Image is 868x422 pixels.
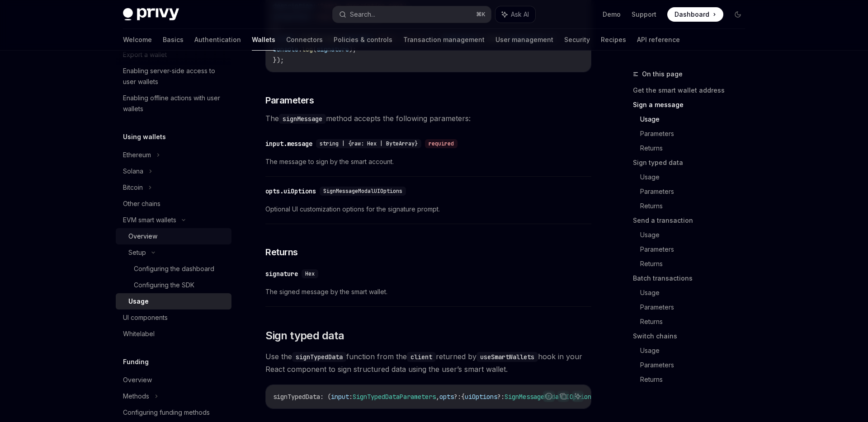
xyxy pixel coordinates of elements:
div: Configuring funding methods [123,407,210,418]
a: Parameters [640,300,752,314]
code: signMessage [279,114,326,124]
a: Configuring the dashboard [116,261,231,277]
span: Sign typed data [265,328,344,343]
div: Overview [123,375,152,385]
div: Setup [128,247,146,258]
div: required [425,139,458,148]
span: ?: [497,393,505,401]
a: Configuring funding methods [116,404,231,421]
span: Dashboard [675,10,709,19]
a: Support [632,10,656,19]
span: Ask AI [511,10,529,19]
a: UI components [116,309,231,326]
a: Batch transactions [633,271,752,286]
a: Send a transaction [633,213,752,228]
div: Solana [123,166,143,177]
button: Search...⌘K [333,6,491,23]
span: Returns [265,246,298,258]
a: Returns [640,314,752,329]
div: Other chains [123,198,160,209]
a: Recipes [601,29,626,51]
span: Use the function from the returned by hook in your React component to sign structured data using ... [265,350,591,375]
code: client [407,352,436,362]
a: Enabling offline actions with user wallets [116,90,231,117]
a: User management [495,29,553,51]
div: Methods [123,391,149,402]
a: Switch chains [633,329,752,343]
span: , [436,393,439,401]
a: Whitelabel [116,326,231,342]
div: Search... [350,9,375,20]
span: Hex [305,270,315,277]
div: Enabling offline actions with user wallets [123,93,226,114]
img: dark logo [123,8,179,21]
span: SignMessageModalUIOptions [505,393,595,401]
div: Bitcoin [123,182,143,193]
span: : ( [320,393,331,401]
a: Parameters [640,127,752,141]
div: input.message [265,139,312,148]
div: EVM smart wallets [123,215,176,225]
a: Overview [116,372,231,388]
a: Usage [116,293,231,309]
a: Overview [116,228,231,244]
a: Parameters [640,242,752,257]
a: Basics [163,29,184,51]
button: Report incorrect code [543,390,555,402]
a: Configuring the SDK [116,277,231,293]
a: Authentication [194,29,241,51]
a: Usage [640,170,752,184]
span: Optional UI customization options for the signature prompt. [265,204,591,215]
a: Other chains [116,196,231,212]
span: Parameters [265,94,314,107]
code: useSmartWallets [476,352,538,362]
div: opts.uiOptions [265,187,316,196]
span: The method accepts the following parameters: [265,112,591,125]
span: The signed message by the smart wallet. [265,286,591,297]
div: Enabling server-side access to user wallets [123,66,226,87]
div: Ethereum [123,150,151,160]
button: Ask AI [572,390,584,402]
span: ⌘ K [476,11,486,18]
button: Ask AI [495,6,535,23]
a: Connectors [286,29,323,51]
h5: Using wallets [123,131,166,142]
span: uiOptions [465,393,497,401]
a: API reference [637,29,680,51]
div: Usage [128,296,149,307]
a: Get the smart wallet address [633,83,752,98]
span: { [461,393,465,401]
a: Returns [640,141,752,155]
div: UI components [123,312,168,323]
div: Configuring the SDK [134,280,194,291]
a: Parameters [640,184,752,199]
a: Policies & controls [334,29,392,51]
a: Returns [640,199,752,213]
a: Enabling server-side access to user wallets [116,63,231,90]
span: SignTypedDataParameters [353,393,436,401]
a: Security [564,29,590,51]
span: On this page [642,69,683,80]
span: string | {raw: Hex | ByteArray} [320,140,418,147]
a: Usage [640,343,752,358]
span: : [349,393,353,401]
a: Usage [640,228,752,242]
a: Sign a message [633,98,752,112]
a: Transaction management [403,29,485,51]
span: ?: [454,393,461,401]
a: Sign typed data [633,155,752,170]
a: Returns [640,372,752,387]
a: Demo [603,10,621,19]
a: Parameters [640,358,752,372]
div: Whitelabel [123,328,155,339]
span: opts [439,393,454,401]
span: The message to sign by the smart account. [265,156,591,167]
h5: Funding [123,356,149,367]
span: SignMessageModalUIOptions [323,188,402,195]
span: input [331,393,349,401]
button: Copy the contents from the code block [557,390,569,402]
span: signTypedData [273,393,320,401]
code: signTypedData [292,352,346,362]
div: signature [265,269,298,278]
div: Overview [128,231,157,242]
